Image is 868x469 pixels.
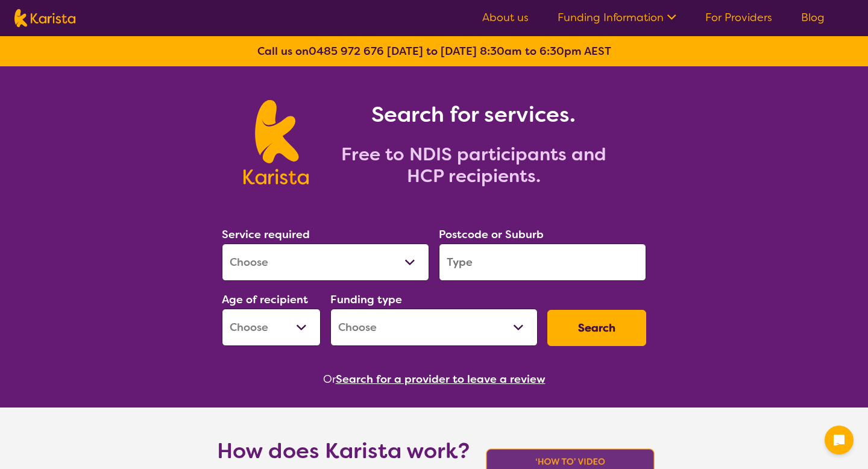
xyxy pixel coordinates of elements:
h1: Search for services. [323,100,624,129]
button: Search [547,310,646,346]
button: Search for a provider to leave a review [336,370,546,388]
b: Call us on [DATE] to [DATE] 8:30am to 6:30pm AEST [257,44,611,58]
a: 0485 972 676 [309,44,384,58]
h1: How does Karista work? [217,436,470,465]
label: Funding type [330,292,402,307]
a: For Providers [705,10,772,25]
label: Age of recipient [222,292,308,307]
label: Service required [222,227,310,242]
a: About us [482,10,529,25]
span: Or [323,370,336,388]
a: Funding Information [558,10,676,25]
label: Postcode or Suburb [439,227,544,242]
img: Karista logo [14,9,75,27]
h2: Free to NDIS participants and HCP recipients. [323,143,624,187]
a: Blog [801,10,825,25]
input: Type [439,244,646,281]
img: Karista logo [244,100,308,184]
